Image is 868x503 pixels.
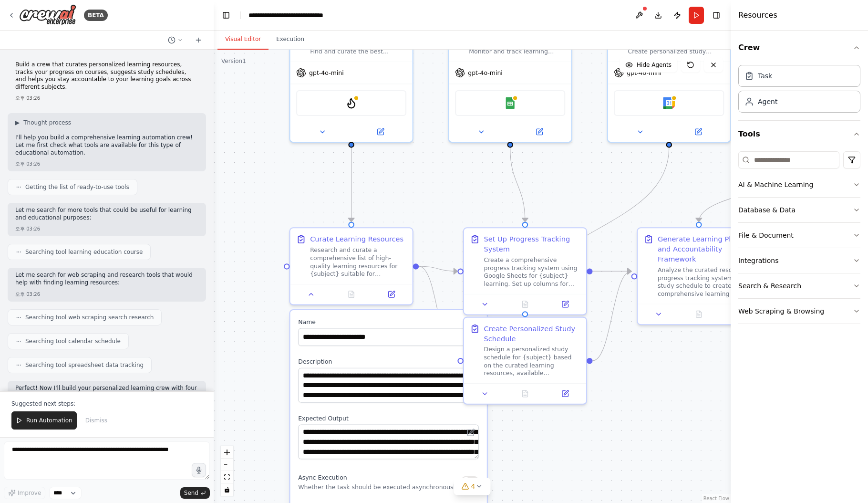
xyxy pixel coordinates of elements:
label: Name [298,318,479,326]
button: fit view [221,471,233,483]
button: No output available [504,388,546,399]
button: Open in side panel [670,126,726,138]
p: Let me search for web scraping and research tools that would help with finding learning resources: [15,272,198,286]
div: Design a personalized study schedule for {subject} based on the curated learning resources, avail... [484,346,580,377]
p: Suggested next steps: [11,400,202,408]
div: Monitor and track learning progress for {subject}, record completed modules, assignments, and ach... [469,47,565,55]
img: Google Sheets [504,97,516,109]
p: Build a crew that curates personalized learning resources, tracks your progress on courses, sugge... [15,61,198,91]
div: Database & Data [738,205,796,215]
p: Let me search for more tools that could be useful for learning and educational purposes: [15,207,198,221]
img: Google Calendar [663,97,675,109]
a: React Flow attribution [703,496,729,501]
div: Search & Research [738,281,801,291]
button: Dismiss [81,411,112,430]
button: toggle interactivity [221,483,233,496]
div: Generate Learning Plan and Accountability Framework [658,234,754,264]
label: Expected Output [298,415,479,423]
button: No output available [504,298,546,310]
h4: Resources [738,10,777,21]
span: Async Execution [298,474,347,482]
div: Create a comprehensive progress tracking system using Google Sheets for {subject} learning. Set u... [484,256,580,288]
div: File & Document [738,231,794,240]
div: Monitor and track learning progress for {subject}, record completed modules, assignments, and ach... [448,29,572,143]
p: Perfect! Now I'll build your personalized learning crew with four specialized agents. Let me crea... [15,385,198,399]
button: Click to speak your automation idea [192,463,206,477]
span: Run Automation [26,417,72,424]
div: Tools [738,147,860,332]
button: Visual Editor [217,30,269,50]
span: Improve [18,489,41,497]
div: Generate Learning Plan and Accountability FrameworkAnalyze the curated resources, progress tracki... [637,227,761,325]
span: Hide Agents [637,61,672,69]
span: Getting the list of ready-to-use tools [25,183,129,191]
button: Hide right sidebar [710,9,723,22]
div: Version 1 [221,57,246,65]
div: 오후 03:26 [15,94,198,102]
button: Start a new chat [191,34,206,46]
div: Crew [738,61,860,120]
button: Crew [738,34,860,61]
div: 오후 03:26 [15,225,198,232]
div: Research and curate a comprehensive list of high-quality learning resources for {subject} suitabl... [310,246,406,278]
button: 4 [454,478,491,495]
span: 4 [471,482,475,491]
button: No output available [678,308,720,320]
button: zoom out [221,459,233,471]
p: I'll help you build a comprehensive learning automation crew! Let me first check what tools are a... [15,134,198,157]
div: Web Scraping & Browsing [738,306,824,316]
button: Tools [738,121,860,147]
div: Create Personalized Study Schedule [484,324,580,344]
button: Switch to previous chat [164,34,187,46]
button: Web Scraping & Browsing [738,299,860,324]
span: Dismiss [85,417,107,424]
div: Task [758,71,772,81]
button: Open in side panel [352,126,409,138]
span: Searching tool calendar schedule [25,337,121,345]
g: Edge from 46f7caef-a917-4fcf-b842-70455fb1b5d3 to aea36673-c3b5-4094-ac9f-e6528e271545 [520,148,674,311]
span: Searching tool spreadsheet data tracking [25,361,144,369]
button: Integrations [738,248,860,273]
button: AI & Machine Learning [738,172,860,197]
div: Curate Learning ResourcesResearch and curate a comprehensive list of high-quality learning resour... [289,227,413,305]
button: No output available [331,288,372,300]
button: Hide left sidebar [219,9,233,22]
div: Create Personalized Study ScheduleDesign a personalized study schedule for {subject} based on the... [463,317,587,405]
div: Integrations [738,256,778,265]
p: Whether the task should be executed asynchronously. [298,483,459,491]
button: Execution [269,30,312,50]
button: Open in side panel [548,298,582,310]
div: Set Up Progress Tracking System [484,234,580,254]
button: Open in editor [465,427,477,439]
span: Thought process [23,119,71,126]
g: Edge from fcc1116c-ad5d-4512-ae1f-69123b174355 to 28ec44c6-0486-4c38-a73d-b545fcdcc7a8 [346,148,356,222]
button: Open in side panel [548,388,582,399]
g: Edge from 1aebe4e0-7c82-4493-88d6-ef84615273f9 to 2dfd5212-567b-4c27-ba9a-05920022b076 [505,148,530,222]
span: gpt-4o-mini [468,69,503,77]
img: Logo [19,4,76,26]
span: ▶ [15,119,20,126]
g: Edge from 28ec44c6-0486-4c38-a73d-b545fcdcc7a8 to aea36673-c3b5-4094-ac9f-e6528e271545 [419,262,457,366]
button: ▶Thought process [15,119,71,126]
span: Searching tool web scraping search research [25,314,154,321]
button: Search & Research [738,273,860,298]
div: Analyze the curated resources, progress tracking system, and study schedule to create a comprehen... [658,266,754,298]
div: Create personalized study schedules for {subject} based on {available_hours} per week, {learning_... [607,29,731,143]
span: gpt-4o-mini [627,69,661,77]
div: BETA [84,10,108,21]
div: Curate Learning Resources [310,234,403,244]
button: File & Document [738,223,860,248]
span: gpt-4o-mini [309,69,344,77]
label: Description [298,358,479,366]
div: 오후 03:26 [15,291,198,298]
button: Send [180,487,210,499]
button: Open in side panel [374,288,408,300]
button: zoom in [221,446,233,459]
div: 오후 03:26 [15,160,198,168]
button: Database & Data [738,198,860,222]
div: Set Up Progress Tracking SystemCreate a comprehensive progress tracking system using Google Sheet... [463,227,587,315]
g: Edge from 2dfd5212-567b-4c27-ba9a-05920022b076 to c55b15dc-131f-4e8b-97a5-23636d23977a [593,266,631,276]
img: FirecrawlSearchTool [345,97,357,109]
div: Create personalized study schedules for {subject} based on {available_hours} per week, {learning_... [628,47,724,55]
div: Find and curate the best learning resources for {subject} based on {learning_level} and {preferre... [310,47,406,55]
